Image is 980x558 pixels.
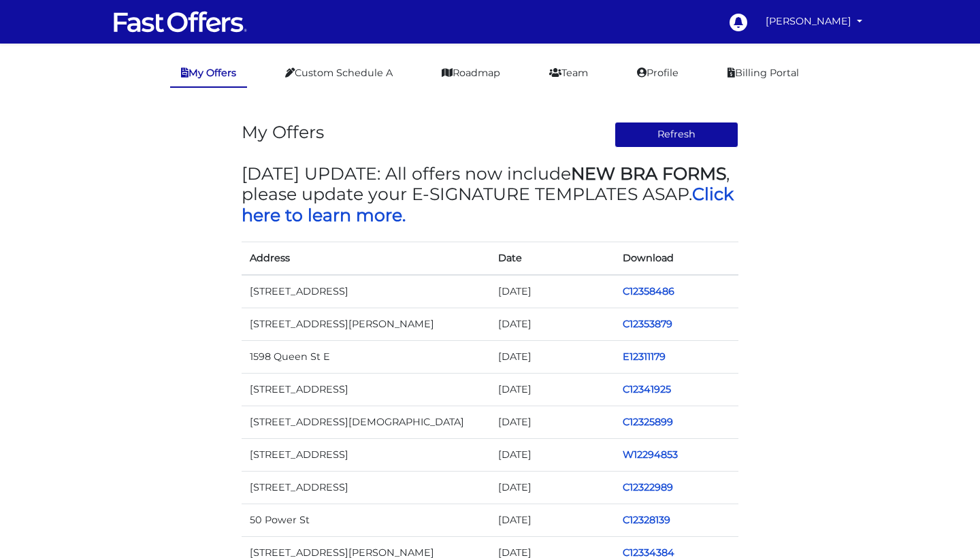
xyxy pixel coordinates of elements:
a: C12325899 [623,416,673,428]
td: [STREET_ADDRESS] [242,472,490,504]
td: [DATE] [490,373,615,406]
td: 1598 Queen St E [242,340,490,373]
strong: NEW BRA FORMS [571,163,726,184]
a: W12294853 [623,448,678,461]
a: C12322989 [623,481,673,493]
td: [STREET_ADDRESS] [242,275,490,308]
td: [DATE] [490,308,615,340]
a: C12358486 [623,285,674,297]
td: [DATE] [490,439,615,472]
th: Address [242,242,490,275]
a: [PERSON_NAME] [760,8,868,35]
td: [DATE] [490,406,615,438]
a: My Offers [170,60,247,88]
a: C12353879 [623,318,672,330]
td: [DATE] [490,275,615,308]
a: C12341925 [623,383,671,395]
h3: [DATE] UPDATE: All offers now include , please update your E-SIGNATURE TEMPLATES ASAP. [242,163,738,225]
td: [DATE] [490,340,615,373]
a: Billing Portal [717,60,810,86]
button: Refresh [615,122,739,148]
td: [STREET_ADDRESS][DEMOGRAPHIC_DATA] [242,406,490,438]
a: Custom Schedule A [274,60,404,86]
td: 50 Power St [242,504,490,537]
td: [STREET_ADDRESS][PERSON_NAME] [242,308,490,340]
a: E12311179 [623,350,666,363]
a: C12328139 [623,514,670,526]
a: Profile [626,60,689,86]
a: Click here to learn more. [242,184,734,225]
h3: My Offers [242,122,324,142]
th: Download [615,242,739,275]
td: [STREET_ADDRESS] [242,439,490,472]
th: Date [490,242,615,275]
a: Roadmap [431,60,511,86]
iframe: Customerly Messenger Launcher [928,505,969,546]
td: [DATE] [490,504,615,537]
a: Team [538,60,599,86]
td: [STREET_ADDRESS] [242,373,490,406]
td: [DATE] [490,472,615,504]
